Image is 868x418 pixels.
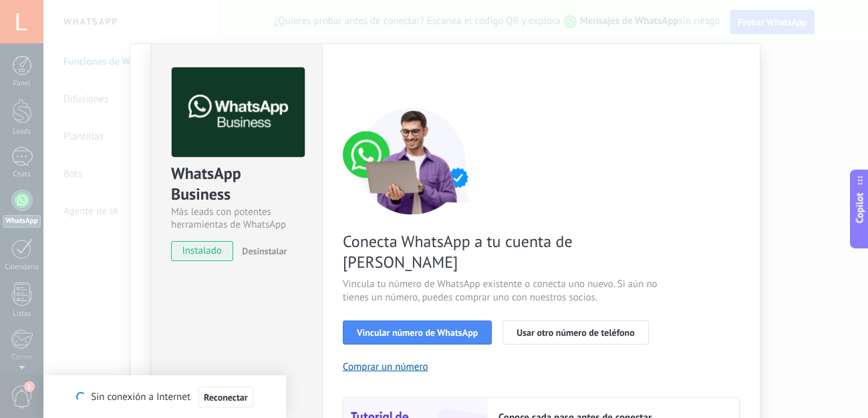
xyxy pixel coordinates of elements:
span: instalado [172,241,233,261]
span: Vincular número de WhatsApp [357,328,478,337]
span: Usar otro número de teléfono [517,328,634,337]
div: WhatsApp Business [171,163,303,206]
span: Copilot [853,193,867,224]
button: Reconectar [198,387,253,408]
div: Más leads con potentes herramientas de WhatsApp [171,206,303,231]
button: Usar otro número de teléfono [502,321,648,345]
img: logo_main.png [172,67,305,158]
div: Sin conexión a Internet [76,386,253,408]
span: Reconectar [204,393,248,402]
button: Comprar un número [343,361,428,373]
button: Vincular número de WhatsApp [343,321,492,345]
img: connect number [343,108,483,214]
span: Conecta WhatsApp a tu cuenta de [PERSON_NAME] [343,231,661,272]
span: Vincula tu número de WhatsApp existente o conecta uno nuevo. Si aún no tienes un número, puedes c... [343,278,661,304]
span: Desinstalar [242,245,287,257]
button: Desinstalar [237,241,287,261]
